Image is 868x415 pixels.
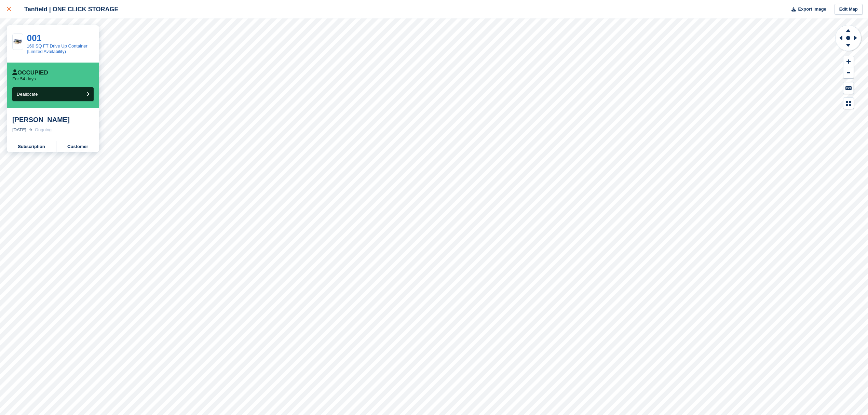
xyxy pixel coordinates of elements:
span: Deallocate [17,92,38,97]
a: Customer [56,141,99,152]
a: 160 SQ FT Drive Up Container (Limited Availability) [27,43,87,54]
a: 001 [27,33,41,43]
div: Tanfield | ONE CLICK STORAGE [18,5,118,13]
a: Subscription [7,141,56,152]
p: For 54 days [12,76,36,82]
button: Zoom Out [843,67,854,79]
a: Edit Map [835,4,863,15]
img: 20-ft-container%20(43).jpg [13,38,23,46]
div: Ongoing [35,126,52,133]
button: Map Legend [843,98,854,109]
span: Export Image [798,6,826,13]
button: Export Image [787,4,826,15]
img: arrow-right-light-icn-cde0832a797a2874e46488d9cf13f60e5c3a73dbe684e267c42b8395dfbc2abf.svg [29,129,32,131]
button: Keyboard Shortcuts [843,82,854,94]
button: Zoom In [843,56,854,67]
div: [DATE] [12,126,26,133]
button: Deallocate [12,87,94,101]
div: Occupied [12,69,48,76]
div: [PERSON_NAME] [12,116,94,124]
